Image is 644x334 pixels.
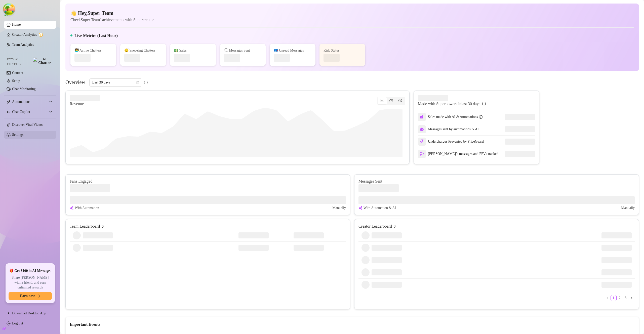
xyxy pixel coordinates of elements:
[136,81,139,84] span: calendar
[428,114,482,120] div: Sales made with AI & Automations
[144,81,148,84] span: info-circle
[611,295,617,301] li: 1
[70,101,100,107] article: Revenue
[605,295,611,301] li: Previous Page
[605,295,611,301] button: left
[92,79,139,86] span: Last 30 days
[12,108,48,116] span: Chat Copilot
[358,223,392,229] article: Creator Leaderboard
[420,127,424,131] img: svg%3e
[418,150,498,158] div: [PERSON_NAME]’s messages and PPVs tracked
[332,205,346,211] article: Manually
[37,294,40,298] span: arrow-right
[621,205,635,211] article: Manually
[630,297,633,300] span: right
[12,311,46,315] span: Download Desktop App
[629,295,635,301] li: Next Page
[70,205,74,211] img: svg%3e
[174,48,212,53] div: 💵 Sales
[380,99,384,102] span: line-chart
[12,23,21,26] a: Home
[7,110,10,114] img: Chat Copilot
[482,102,486,105] span: info-circle
[70,321,635,327] div: Important Events
[420,139,424,144] img: svg%3e
[7,311,11,315] span: download
[623,295,629,301] li: 3
[364,205,396,211] article: With Automation & AI
[12,321,23,325] a: Log out
[74,48,112,53] div: 👩‍💻 Active Chatters
[101,223,105,229] span: right
[418,138,484,146] div: Undercharges Prevented by PriceGuard
[9,292,52,300] button: Earn nowarrow-right
[611,295,616,301] a: 1
[70,223,100,229] article: Team Leaderboard
[70,17,154,23] article: Check Super Team's achievements with Supercreator
[617,295,623,301] li: 2
[12,71,23,75] a: Content
[358,179,635,184] article: Messages Sent
[398,99,402,102] span: dollar-circle
[393,223,397,229] span: right
[274,48,311,53] div: 📪 Unread Messages
[389,99,393,102] span: pie-chart
[65,78,85,86] article: Overview
[33,58,52,65] img: AI Chatter
[124,48,162,53] div: 😴 Snoozing Chatters
[224,48,262,53] div: 💬 Messages Sent
[358,205,363,211] img: svg%3e
[20,294,35,298] span: Earn now
[7,57,31,67] span: Izzy AI Chatter
[418,101,480,107] article: Made with Superpowers in last 30 days
[623,295,628,301] a: 3
[3,327,6,330] span: build
[324,48,361,53] div: Risk Status
[70,10,154,17] h4: 👋 Hey, Super Team
[629,295,635,301] button: right
[420,115,424,119] img: svg%3e
[75,205,99,211] article: With Automation
[7,100,11,104] span: thunderbolt
[70,179,346,184] article: Fans Engaged
[12,43,34,47] a: Team Analytics
[12,123,43,127] a: Discover Viral Videos
[12,31,52,39] a: Creator Analytics exclamation-circle
[74,33,118,39] h5: Live Metrics (Last Hour)
[479,115,482,119] span: info-circle
[418,125,479,133] div: Messages sent by automations & AI
[606,297,609,300] span: left
[12,87,36,91] a: Chat Monitoring
[4,4,14,14] button: Open Tanstack query devtools
[9,275,52,290] span: Share [PERSON_NAME] with a friend, and earn unlimited rewards
[420,152,424,156] img: svg%3e
[12,133,23,137] a: Settings
[12,98,48,106] span: Automations
[12,79,20,83] a: Setup
[617,295,622,301] a: 2
[9,268,51,273] span: 🎁 Get $100 in AI Messages
[377,97,405,105] div: segmented control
